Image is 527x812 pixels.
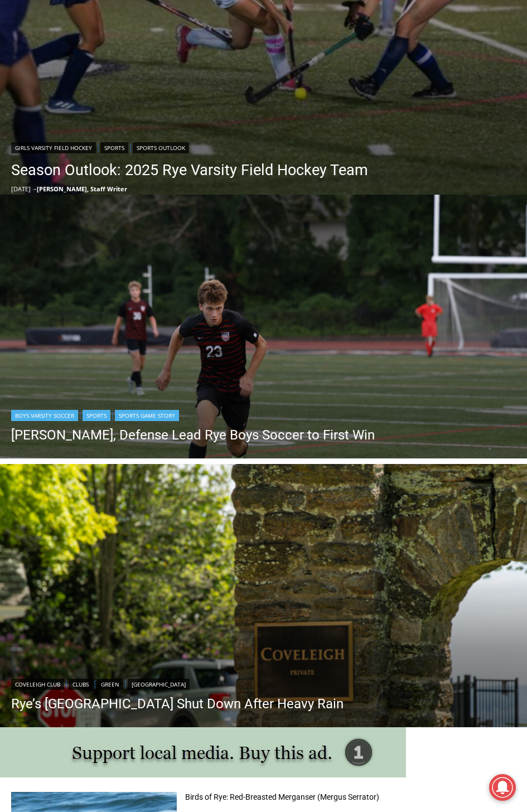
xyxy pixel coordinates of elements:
a: Open Tues. - Sun. [PHONE_NUMBER] [1,112,112,139]
a: Season Outlook: 2025 Rye Varsity Field Hockey Team [11,159,368,181]
a: Sports Game Story [115,410,179,421]
a: Sports [100,142,128,153]
a: Green [97,679,123,690]
div: | | [11,140,368,153]
a: Clubs [69,679,93,690]
a: [GEOGRAPHIC_DATA] [128,679,190,690]
a: Sports Outlook [133,142,189,153]
a: [PERSON_NAME], Defense Lead Rye Boys Soccer to First Win [11,427,375,443]
div: | | [11,408,375,421]
a: Intern @ [DOMAIN_NAME] [268,108,526,139]
a: [PERSON_NAME], Staff Writer [37,185,127,193]
div: "[PERSON_NAME] and I covered the [DATE] Parade, which was a really eye opening experience as I ha... [275,1,520,108]
a: Coveleigh Club [11,679,64,690]
span: Open Tues. - Sun. [PHONE_NUMBER] [3,115,109,157]
a: Birds of Rye: Red-Breasted Merganser (Mergus Serrator) [185,792,379,802]
div: | | | [11,676,344,690]
span: Intern @ [DOMAIN_NAME] [284,111,510,136]
span: – [33,185,37,193]
div: "the precise, almost orchestrated movements of cutting and assembling sushi and [PERSON_NAME] mak... [115,70,164,133]
time: [DATE] [11,185,31,193]
a: Boys Varsity Soccer [11,410,78,421]
a: Girls Varsity Field Hockey [11,142,96,153]
a: Sports [83,410,110,421]
a: Rye’s [GEOGRAPHIC_DATA] Shut Down After Heavy Rain [11,695,344,712]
